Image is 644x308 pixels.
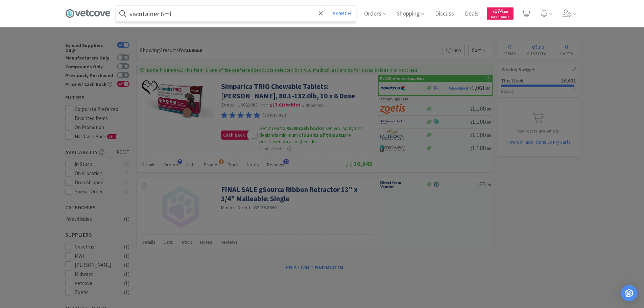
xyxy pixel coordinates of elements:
span: $ [493,9,495,14]
div: Open Intercom Messenger [621,285,637,301]
span: . 60 [503,9,508,14]
button: Search [328,6,356,21]
span: 174 [493,8,508,14]
a: Discuss [432,11,457,17]
a: $174.60Cash Back [487,4,514,23]
span: Cash Back [491,15,509,20]
a: Deals [462,11,481,17]
input: Search by item, sku, manufacturer, ingredient, size... [116,6,356,21]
